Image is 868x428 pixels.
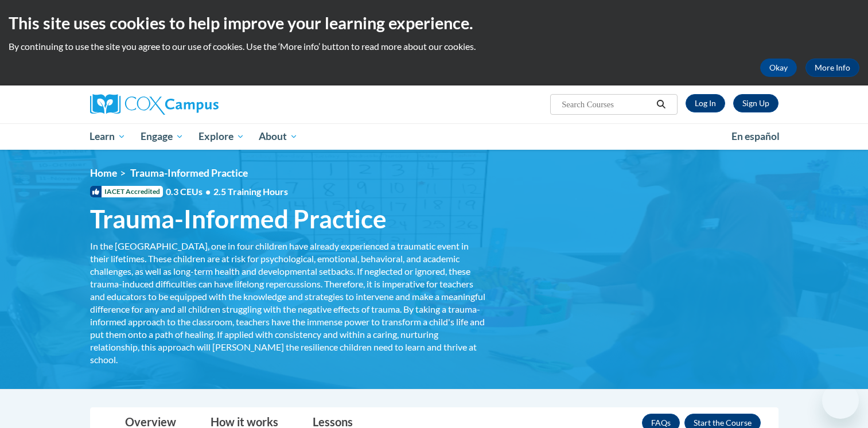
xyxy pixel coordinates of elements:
[130,167,248,179] span: Trauma-Informed Practice
[141,130,184,143] span: Engage
[133,123,191,150] a: Engage
[90,186,163,197] span: IACET Accredited
[90,94,308,115] a: Cox Campus
[9,40,859,53] p: By continuing to use the site you agree to our use of cookies. Use the ‘More info’ button to read...
[205,186,211,197] span: •
[90,240,486,366] div: In the [GEOGRAPHIC_DATA], one in four children have already experienced a traumatic event in thei...
[213,186,288,197] span: 2.5 Training Hours
[652,98,670,111] button: Search
[259,130,298,143] span: About
[90,94,219,115] img: Cox Campus
[198,130,244,143] span: Explore
[73,123,796,150] div: Main menu
[560,98,652,111] input: Search Courses
[90,167,117,179] a: Home
[83,123,134,150] a: Learn
[251,123,305,150] a: About
[9,11,859,34] h2: This site uses cookies to help improve your learning experience.
[733,94,779,112] a: Register
[686,94,725,112] a: Log In
[89,130,126,143] span: Learn
[191,123,252,150] a: Explore
[805,59,859,77] a: More Info
[822,382,859,419] iframe: Button to launch messaging window
[731,130,780,142] span: En español
[760,59,797,77] button: Okay
[90,204,387,234] span: Trauma-Informed Practice
[724,124,787,149] a: En español
[166,185,288,198] span: 0.3 CEUs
